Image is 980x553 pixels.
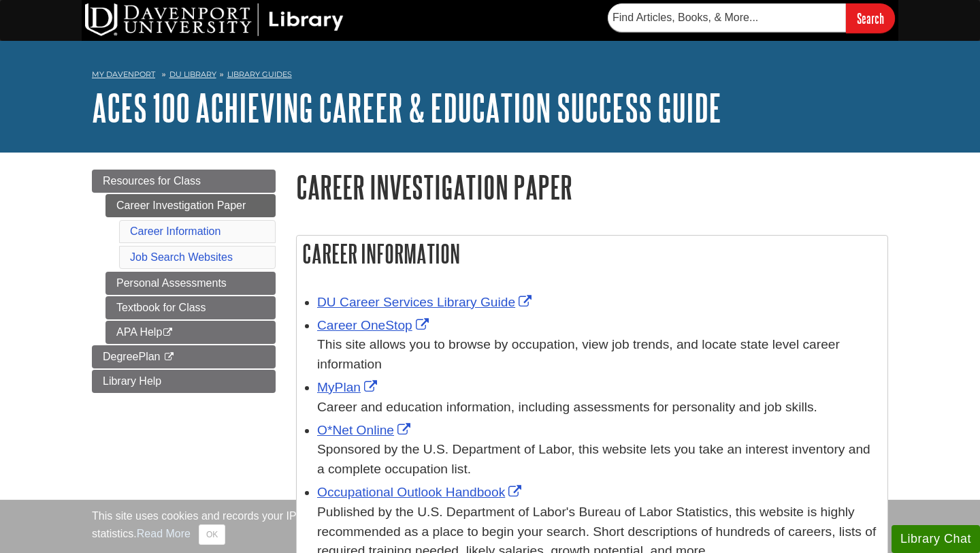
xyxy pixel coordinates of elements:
[162,328,174,337] i: This link opens in a new window
[317,295,535,309] a: Link opens in new window
[608,3,895,33] form: Searches DU Library's articles, books, and more
[137,528,191,539] a: Read More
[130,225,220,237] a: Career Information
[105,321,276,344] a: APA Help
[317,485,525,499] a: Link opens in new window
[317,318,432,332] a: Link opens in new window
[92,69,155,80] a: My Davenport
[103,375,161,387] span: Library Help
[92,170,276,193] a: Resources for Class
[92,508,888,545] div: This site uses cookies and records your IP address for usage statistics. Additionally, we use Goo...
[92,370,276,393] a: Library Help
[317,423,414,437] a: Link opens in new window
[169,69,216,79] a: DU Library
[103,175,201,187] span: Resources for Class
[130,251,233,263] a: Job Search Websites
[199,524,225,545] button: Close
[608,3,846,32] input: Find Articles, Books, & More...
[92,345,276,368] a: DegreePlan
[105,296,276,319] a: Textbook for Class
[85,3,344,36] img: DU Library
[92,86,721,129] a: ACES 100 Achieving Career & Education Success Guide
[105,272,276,295] a: Personal Assessments
[317,398,881,417] div: Career and education information, including assessments for personality and job skills.
[296,170,888,204] h1: Career Investigation Paper
[92,65,888,87] nav: breadcrumb
[317,380,380,394] a: Link opens in new window
[103,351,161,362] span: DegreePlan
[317,440,881,479] div: Sponsored by the U.S. Department of Labor, this website lets you take an interest inventory and a...
[297,236,887,272] h2: Career Information
[105,194,276,217] a: Career Investigation Paper
[227,69,292,79] a: Library Guides
[92,170,276,393] div: Guide Page Menu
[892,525,980,553] button: Library Chat
[317,335,881,375] div: This site allows you to browse by occupation, view job trends, and locate state level career info...
[163,353,175,362] i: This link opens in a new window
[846,3,895,33] input: Search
